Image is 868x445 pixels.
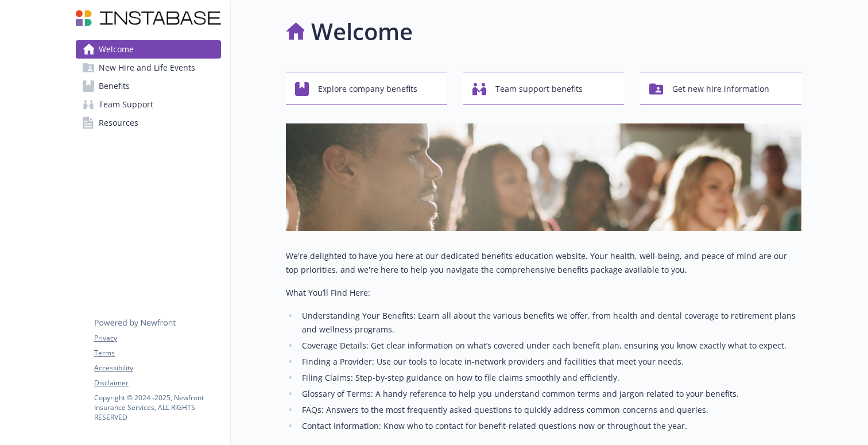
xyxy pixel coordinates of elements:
[640,72,801,105] button: Get new hire information
[99,95,153,114] span: Team Support
[94,333,220,343] a: Privacy
[94,348,220,358] a: Terms
[299,403,801,417] li: FAQs: Answers to the most frequently asked questions to quickly address common concerns and queries.
[99,40,134,59] span: Welcome
[299,371,801,385] li: Filing Claims: Step-by-step guidance on how to file claims smoothly and efficiently.
[299,309,801,336] li: Understanding Your Benefits: Learn all about the various benefits we offer, from health and denta...
[495,78,583,100] span: Team support benefits
[94,363,220,373] a: Accessibility
[318,78,417,100] span: Explore company benefits
[311,14,413,49] h1: Welcome
[299,387,801,401] li: Glossary of Terms: A handy reference to help you understand common terms and jargon related to yo...
[286,249,801,277] p: We're delighted to have you here at our dedicated benefits education website. Your health, well-b...
[286,286,801,300] p: What You’ll Find Here:
[299,355,801,369] li: Finding a Provider: Use our tools to locate in-network providers and facilities that meet your ne...
[99,59,195,77] span: New Hire and Life Events
[76,95,221,114] a: Team Support
[76,59,221,77] a: New Hire and Life Events
[299,419,801,433] li: Contact Information: Know who to contact for benefit-related questions now or throughout the year.
[463,72,625,105] button: Team support benefits
[94,393,220,422] p: Copyright © 2024 - 2025 , Newfront Insurance Services, ALL RIGHTS RESERVED
[99,114,138,132] span: Resources
[76,77,221,95] a: Benefits
[286,72,447,105] button: Explore company benefits
[299,339,801,353] li: Coverage Details: Get clear information on what’s covered under each benefit plan, ensuring you k...
[99,77,130,95] span: Benefits
[672,78,769,100] span: Get new hire information
[76,114,221,132] a: Resources
[76,40,221,59] a: Welcome
[94,378,220,388] a: Disclaimer
[286,123,801,231] img: overview page banner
